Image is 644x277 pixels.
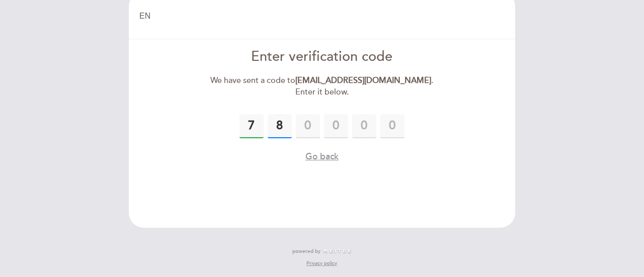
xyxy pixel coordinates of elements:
[324,114,348,138] input: 0
[306,260,337,267] a: Privacy policy
[239,114,264,138] input: 0
[352,114,376,138] input: 0
[268,114,292,138] input: 0
[207,47,438,67] div: Enter verification code
[380,114,405,138] input: 0
[207,75,438,98] div: We have sent a code to . Enter it below.
[305,150,339,163] button: Go back
[292,248,352,255] a: powered by
[323,249,352,254] img: MEITRE
[296,114,320,138] input: 0
[292,248,320,255] span: powered by
[295,75,431,85] strong: [EMAIL_ADDRESS][DOMAIN_NAME]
